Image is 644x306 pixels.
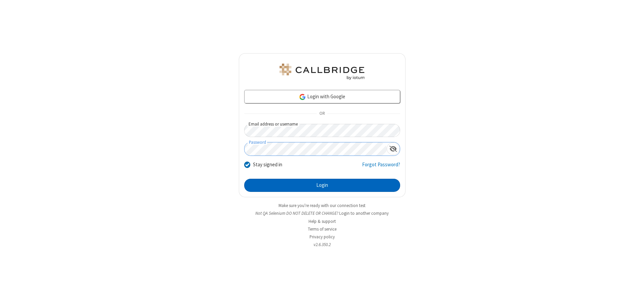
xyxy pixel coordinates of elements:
label: Stay signed in [253,161,282,169]
li: v2.6.350.2 [239,241,406,248]
a: Forgot Password? [362,161,400,174]
div: Show password [387,142,400,155]
a: Terms of service [308,226,336,232]
input: Password [245,142,387,156]
a: Make sure you're ready with our connection test [279,203,365,208]
img: google-icon.png [299,93,306,101]
button: Login [244,179,400,192]
img: QA Selenium DO NOT DELETE OR CHANGE [278,64,366,80]
li: Not QA Selenium DO NOT DELETE OR CHANGE? [239,210,406,216]
a: Help & support [309,218,336,224]
a: Privacy policy [310,234,335,240]
span: OR [317,109,327,118]
button: Login to another company [339,210,389,216]
a: Login with Google [244,90,400,103]
input: Email address or username [244,124,400,137]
